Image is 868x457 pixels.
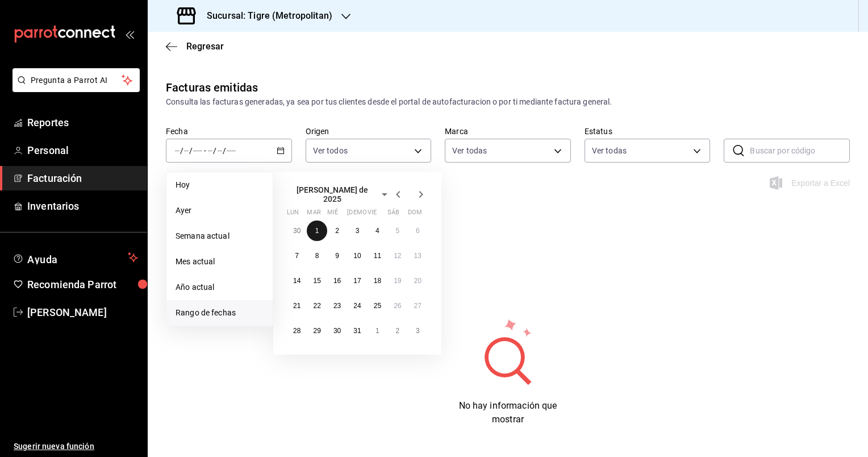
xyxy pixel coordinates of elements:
[307,209,320,221] abbr: martes
[353,302,361,310] abbr: 24 de julio de 2025
[327,221,347,241] button: 2 de julio de 2025
[307,321,327,341] button: 29 de julio de 2025
[333,327,341,335] abbr: 30 de julio de 2025
[368,209,377,221] abbr: viernes
[327,246,347,266] button: 9 de julio de 2025
[27,198,138,214] span: Inventarios
[387,321,407,341] button: 2 de agosto de 2025
[180,146,183,155] span: /
[327,271,347,291] button: 16 de julio de 2025
[387,246,407,266] button: 12 de julio de 2025
[375,227,379,235] abbr: 4 de julio de 2025
[353,252,361,260] abbr: 10 de julio de 2025
[327,296,347,316] button: 23 de julio de 2025
[335,252,339,260] abbr: 9 de julio de 2025
[307,271,327,291] button: 15 de julio de 2025
[416,327,420,335] abbr: 3 de agosto de 2025
[27,251,123,264] span: Ayuda
[353,327,361,335] abbr: 31 de julio de 2025
[327,209,338,221] abbr: miércoles
[307,221,327,241] button: 1 de julio de 2025
[293,277,301,285] abbr: 14 de julio de 2025
[347,246,367,266] button: 10 de julio de 2025
[416,227,420,235] abbr: 6 de julio de 2025
[293,227,301,235] abbr: 30 de junio de 2025
[176,230,264,242] span: Semana actual
[387,271,407,291] button: 19 de julio de 2025
[408,296,428,316] button: 27 de julio de 2025
[166,127,292,135] label: Fecha
[408,271,428,291] button: 20 de julio de 2025
[347,221,367,241] button: 3 de julio de 2025
[125,30,134,39] button: open_drawer_menu
[213,146,216,155] span: /
[408,246,428,266] button: 13 de julio de 2025
[12,68,140,92] button: Pregunta a Parrot AI
[368,296,387,316] button: 25 de julio de 2025
[27,143,138,158] span: Personal
[313,327,320,335] abbr: 29 de julio de 2025
[368,321,387,341] button: 1 de agosto de 2025
[347,321,367,341] button: 31 de julio de 2025
[333,277,341,285] abbr: 16 de julio de 2025
[394,252,401,260] abbr: 12 de julio de 2025
[313,277,320,285] abbr: 15 de julio de 2025
[387,221,407,241] button: 5 de julio de 2025
[287,321,307,341] button: 28 de julio de 2025
[327,321,347,341] button: 30 de julio de 2025
[166,79,258,96] div: Facturas emitidas
[14,441,138,452] span: Sugerir nueva función
[374,302,381,310] abbr: 25 de julio de 2025
[295,252,299,260] abbr: 7 de julio de 2025
[217,146,223,155] input: --
[166,41,224,52] button: Regresar
[226,146,236,155] input: ----
[189,146,193,155] span: /
[207,146,213,155] input: --
[31,74,122,86] span: Pregunta a Parrot AI
[408,221,428,241] button: 6 de julio de 2025
[307,246,327,266] button: 8 de julio de 2025
[347,296,367,316] button: 24 de julio de 2025
[592,145,627,156] span: Ver todas
[315,252,319,260] abbr: 8 de julio de 2025
[174,146,180,155] input: --
[193,146,203,155] input: ----
[368,271,387,291] button: 18 de julio de 2025
[408,209,422,221] abbr: domingo
[353,277,361,285] abbr: 17 de julio de 2025
[414,302,422,310] abbr: 27 de julio de 2025
[374,277,381,285] abbr: 18 de julio de 2025
[306,127,432,135] label: Origen
[585,127,711,135] label: Estatus
[374,252,381,260] abbr: 11 de julio de 2025
[27,277,138,292] span: Recomienda Parrot
[333,302,341,310] abbr: 23 de julio de 2025
[176,281,264,293] span: Año actual
[335,227,339,235] abbr: 2 de julio de 2025
[287,185,391,203] button: [PERSON_NAME] de 2025
[293,327,301,335] abbr: 28 de julio de 2025
[186,41,224,52] span: Regresar
[387,209,399,221] abbr: sábado
[293,302,301,310] abbr: 21 de julio de 2025
[459,400,557,425] span: No hay información que mostrar
[452,145,487,156] span: Ver todas
[287,296,307,316] button: 21 de julio de 2025
[375,327,379,335] abbr: 1 de agosto de 2025
[750,139,850,162] input: Buscar por código
[223,146,226,155] span: /
[183,146,189,155] input: --
[166,96,850,108] div: Consulta las facturas generadas, ya sea por tus clientes desde el portal de autofacturacion o por...
[313,302,320,310] abbr: 22 de julio de 2025
[395,227,399,235] abbr: 5 de julio de 2025
[315,227,319,235] abbr: 1 de julio de 2025
[356,227,360,235] abbr: 3 de julio de 2025
[204,146,206,155] span: -
[27,305,138,320] span: [PERSON_NAME]
[176,179,264,191] span: Hoy
[287,221,307,241] button: 30 de junio de 2025
[176,205,264,217] span: Ayer
[287,246,307,266] button: 7 de julio de 2025
[395,327,399,335] abbr: 2 de agosto de 2025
